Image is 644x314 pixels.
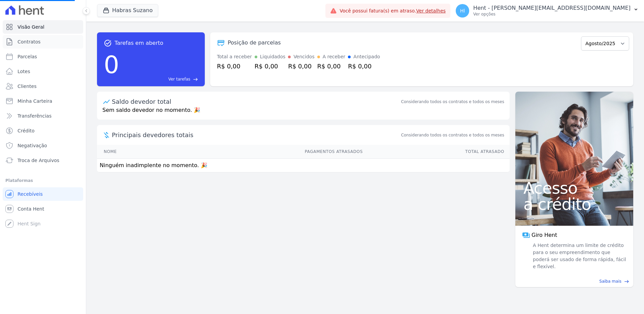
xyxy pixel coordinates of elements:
[260,53,286,60] div: Liquidados
[450,1,644,20] button: Hl Hent - [PERSON_NAME][EMAIL_ADDRESS][DOMAIN_NAME] Ver opções
[255,62,286,71] div: R$ 0,00
[18,68,30,75] span: Lotes
[18,53,37,60] span: Parcelas
[3,80,83,93] a: Clientes
[3,65,83,78] a: Lotes
[523,196,625,212] span: a crédito
[168,76,190,82] span: Ver tarefas
[340,7,446,14] span: Você possui fatura(s) em atraso.
[3,109,83,123] a: Transferências
[228,39,281,47] div: Posição de parcelas
[348,62,380,71] div: R$ 0,00
[288,62,314,71] div: R$ 0,00
[171,145,363,159] th: Pagamentos Atrasados
[217,62,252,71] div: R$ 0,00
[18,157,59,164] span: Troca de Arquivos
[18,83,36,90] span: Clientes
[523,180,625,196] span: Acesso
[18,38,40,45] span: Contratos
[473,11,631,17] p: Ver opções
[193,77,198,82] span: east
[624,279,629,284] span: east
[323,53,346,60] div: A receber
[3,50,83,63] a: Parcelas
[293,53,314,60] div: Vencidos
[599,278,621,284] span: Saiba mais
[115,39,163,47] span: Tarefas em aberto
[3,139,83,152] a: Negativação
[217,53,252,60] div: Total a receber
[18,191,43,197] span: Recebíveis
[363,145,510,159] th: Total Atrasado
[122,76,198,82] a: Ver tarefas east
[460,8,465,13] span: Hl
[18,113,52,119] span: Transferências
[18,24,44,30] span: Visão Geral
[3,35,83,49] a: Contratos
[18,142,47,149] span: Negativação
[3,124,83,137] a: Crédito
[18,127,35,134] span: Crédito
[401,99,504,105] div: Considerando todos os contratos e todos os meses
[18,206,44,212] span: Conta Hent
[3,94,83,108] a: Minha Carteira
[18,98,52,104] span: Minha Carteira
[416,8,446,13] a: Ver detalhes
[3,187,83,201] a: Recebíveis
[473,5,631,11] p: Hent - [PERSON_NAME][EMAIL_ADDRESS][DOMAIN_NAME]
[97,159,510,172] td: Ninguém inadimplente no momento. 🎉
[532,231,557,239] span: Giro Hent
[3,20,83,34] a: Visão Geral
[317,62,346,71] div: R$ 0,00
[97,145,171,159] th: Nome
[532,242,626,270] span: A Hent determina um limite de crédito para o seu empreendimento que poderá ser usado de forma ráp...
[104,47,119,82] div: 0
[3,202,83,216] a: Conta Hent
[5,177,80,185] div: Plataformas
[401,132,504,138] span: Considerando todos os contratos e todos os meses
[97,106,510,120] p: Sem saldo devedor no momento. 🎉
[519,278,629,284] a: Saiba mais east
[3,154,83,167] a: Troca de Arquivos
[97,4,158,17] button: Habras Suzano
[112,97,400,106] div: Saldo devedor total
[353,53,380,60] div: Antecipado
[104,39,112,47] span: task_alt
[112,130,400,139] span: Principais devedores totais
